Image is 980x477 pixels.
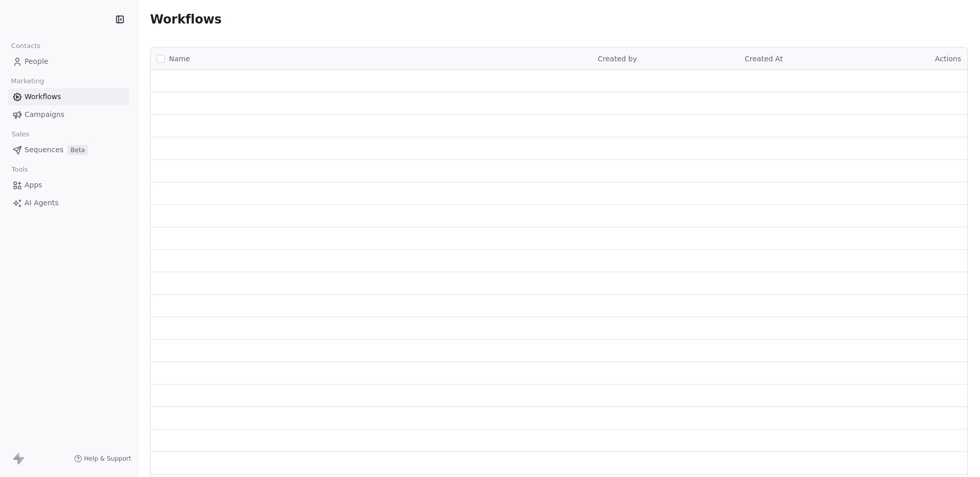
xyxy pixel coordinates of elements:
span: Name [169,54,190,64]
span: Workflows [150,12,222,27]
span: Campaigns [24,109,64,120]
span: Sequences [24,145,63,155]
span: Help & Support [84,455,131,463]
span: Contacts [7,38,45,54]
a: Workflows [8,88,129,105]
a: Apps [8,177,129,194]
span: Actions [935,55,961,63]
a: Campaigns [8,106,129,123]
span: Created At [745,55,783,63]
span: AI Agents [24,198,59,208]
span: Marketing [7,74,48,89]
span: Sales [7,127,34,142]
a: Help & Support [74,455,131,463]
span: People [24,56,48,67]
span: Created by [598,55,637,63]
span: Apps [24,180,42,190]
a: AI Agents [8,195,129,211]
span: Tools [7,162,32,177]
span: Workflows [24,91,61,102]
a: SequencesBeta [8,141,129,158]
span: Beta [67,145,88,155]
a: People [8,53,129,70]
